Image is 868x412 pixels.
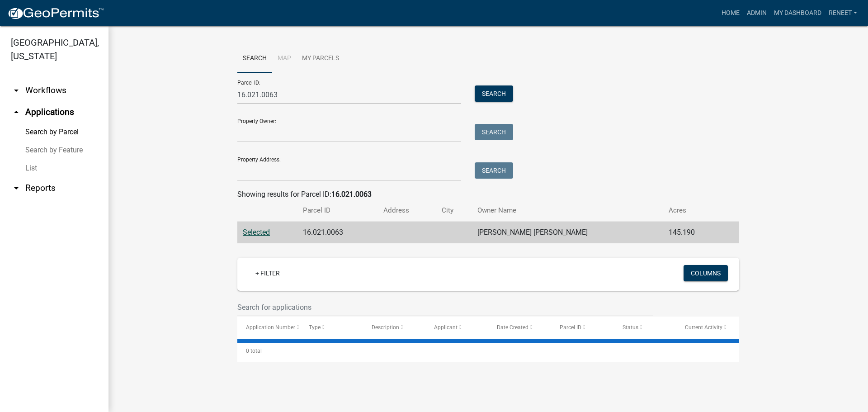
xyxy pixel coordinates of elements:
[560,324,581,331] span: Parcel ID
[614,317,677,338] datatable-header-cell: Status
[11,85,22,96] i: arrow_drop_down
[472,222,664,244] td: [PERSON_NAME] [PERSON_NAME]
[237,298,653,317] input: Search for applications
[551,317,614,338] datatable-header-cell: Parcel ID
[246,324,295,331] span: Application Number
[623,324,638,331] span: Status
[475,85,513,102] button: Search
[378,200,436,221] th: Address
[743,5,770,22] a: Admin
[11,107,22,118] i: arrow_drop_up
[297,222,378,244] td: 16.021.0063
[237,189,739,200] div: Showing results for Parcel ID:
[497,324,528,331] span: Date Created
[472,200,664,221] th: Owner Name
[297,200,378,221] th: Parcel ID
[488,317,551,338] datatable-header-cell: Date Created
[237,44,272,73] a: Search
[718,5,743,22] a: Home
[300,317,363,338] datatable-header-cell: Type
[475,162,513,179] button: Search
[676,317,739,338] datatable-header-cell: Current Activity
[770,5,825,22] a: My Dashboard
[243,228,270,237] a: Selected
[685,324,722,331] span: Current Activity
[663,200,722,221] th: Acres
[11,183,22,194] i: arrow_drop_down
[248,265,287,281] a: + Filter
[436,200,472,221] th: City
[663,222,722,244] td: 145.190
[434,324,458,331] span: Applicant
[825,5,861,22] a: reneet
[475,124,513,140] button: Search
[425,317,488,338] datatable-header-cell: Applicant
[297,44,344,73] a: My Parcels
[363,317,426,338] datatable-header-cell: Description
[237,317,300,338] datatable-header-cell: Application Number
[372,324,399,331] span: Description
[309,324,321,331] span: Type
[331,190,372,199] strong: 16.021.0063
[237,340,739,362] div: 0 total
[684,265,728,281] button: Columns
